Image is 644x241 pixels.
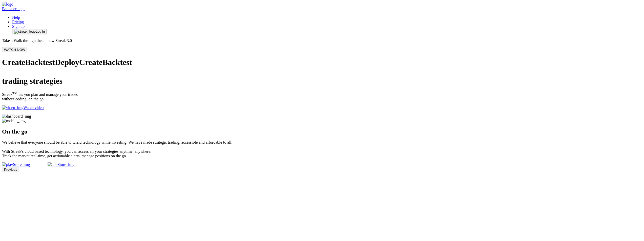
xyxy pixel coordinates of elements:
[2,140,642,158] p: We believe that everyone should be able to wield technology while investing. We have made strateg...
[2,76,63,85] span: trading strategies
[2,47,27,52] button: WATCH NOW
[12,24,25,29] a: Sign up
[36,30,45,34] span: Log in
[2,105,642,110] p: Watch video
[2,91,642,101] p: Streak lets you plan and manage your trades without coding, on the go.
[55,58,79,67] span: Deploy
[2,2,13,7] img: logo
[2,38,642,43] p: Take a Walk through the all new Streak 3.0
[2,105,23,110] img: video_img
[2,119,26,123] img: mobile_img
[25,58,55,67] span: Backtest
[102,58,132,67] span: Backtest
[12,29,47,34] button: streak_logoLog in
[2,58,25,67] span: Create
[2,7,25,11] span: Beta alert app
[14,30,36,34] img: streak_logo
[2,105,642,110] a: video_imgWatch video
[2,7,642,11] a: logoBeta alert app
[2,162,30,167] img: playStore_img
[2,128,642,135] h2: On the go
[12,91,17,95] sup: TM
[12,20,24,24] a: Pricing
[12,15,20,19] a: Help
[48,162,74,167] img: appStore_img
[79,58,102,67] span: Create
[2,114,31,119] img: dashboard_img
[2,167,19,172] button: Previous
